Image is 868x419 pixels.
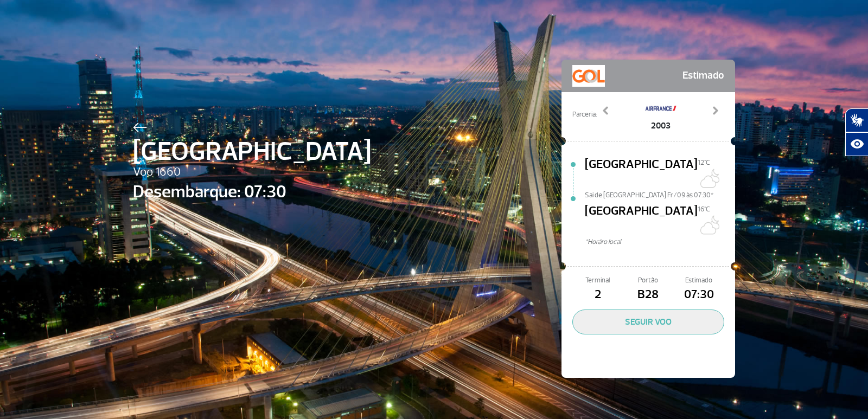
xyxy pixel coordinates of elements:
[644,119,677,132] span: 2003
[585,202,698,237] span: [GEOGRAPHIC_DATA]
[133,163,371,182] span: Voo 1660
[698,167,719,189] img: Algumas nuvens
[585,156,698,190] span: [GEOGRAPHIC_DATA]
[845,132,868,156] button: Abrir recursos assistivos.
[133,179,371,205] span: Desembarque: 07:30
[585,190,735,198] span: Sai de [GEOGRAPHIC_DATA] Fr/09 às 07:30*
[698,158,710,167] span: 12°C
[572,286,623,304] span: 2
[698,214,719,236] img: Algumas nuvens
[623,275,673,286] span: Portão
[623,286,673,304] span: B28
[133,132,371,171] span: [GEOGRAPHIC_DATA]
[572,109,597,120] span: Parceria:
[674,275,724,286] span: Estimado
[674,286,724,304] span: 07:30
[572,275,623,286] span: Terminal
[845,108,868,156] div: Plugin de acessibilidade da Hand Talk.
[682,65,724,87] span: Estimado
[698,205,710,214] span: 16°C
[585,237,735,247] span: *Horáro local
[572,310,724,334] button: SEGUIR VOO
[845,108,868,132] button: Abrir tradutor de língua de sinais.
